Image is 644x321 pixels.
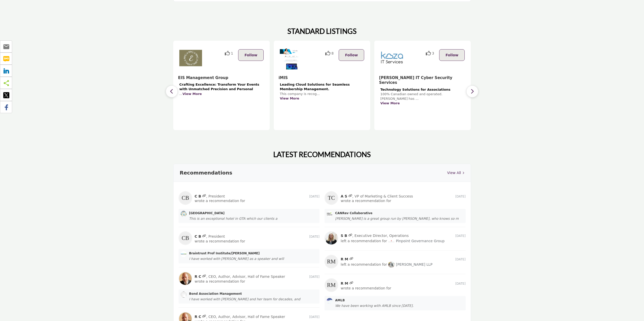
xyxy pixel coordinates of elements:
a: [PERSON_NAME] LLP [388,262,433,266]
img: iMIS [280,47,303,69]
a: View More [280,96,299,100]
img: Bond Association Management [181,291,187,298]
img: Hotel X Toronto [181,211,187,217]
h3: Recommendations [180,169,232,177]
img: R C [179,272,192,285]
a: Bond Association Management [189,291,318,296]
img: CANRev Collaborative [327,211,333,217]
h2: STANDARD LISTINGS [287,27,357,36]
span: , CEO, Author, Advisor, Hall of Fame Speaker [206,274,285,279]
span: [DATE] [455,258,466,261]
div: [PERSON_NAME] is a great group run by [PERSON_NAME], who knows so m [335,216,464,221]
div: I have worked with [PERSON_NAME] as a speaker and will [189,257,318,261]
img: Gardiner Roberts LLP [388,261,394,268]
span: Follow [345,53,358,57]
img: EIS Management Group [179,47,202,69]
a: S B [341,234,347,238]
span: wrote a recommendation for [341,286,391,290]
img: Braintrust Prof Institute/Randall Craig [181,251,187,257]
span: Follow [445,53,458,57]
span: [DATE] [455,195,466,198]
span: , President [206,234,225,239]
a: View All [447,170,464,176]
span: [DATE] [309,275,319,279]
span: , VP of Marketing & Client Success [352,194,413,199]
h2: Crafting Excellence: Transform Your Events with Unmatched Precision and Personal [179,82,264,91]
a: AMLB [335,298,464,303]
a: A S [341,194,347,198]
span: left a recommendation for [341,239,387,243]
a: R C [195,275,201,279]
span: [DATE] [455,234,466,238]
a: C B [195,194,201,198]
a: View More [380,101,400,105]
span: wrote a recommendation for [195,279,245,283]
p: This company is recog... [280,92,364,96]
img: Pinpoint Governance Group [388,238,394,244]
span: [DATE] [309,195,319,198]
h2: LATEST RECOMMENDATIONS [273,150,371,159]
img: R M [325,278,338,292]
img: S B [325,231,338,245]
img: C B [179,231,192,245]
a: R M [341,257,348,261]
a: C B [195,234,201,238]
img: C B [179,191,192,205]
span: wrote a recommendation for [195,199,245,203]
img: A S [325,191,338,205]
h2: Technology Solutions for Associations [380,87,465,92]
button: Follow [238,49,264,61]
div: We have been working with AMLB since [DATE]. [335,304,464,308]
h2: Leading Cloud Solutions for Seamless Membership Management. [280,82,364,91]
span: [DATE] [309,235,319,238]
a: iMIS [279,76,288,80]
img: R M [325,255,338,268]
img: Koza IT Cyber Security Services [380,47,403,69]
a: [PERSON_NAME] IT Cyber Security Services [379,76,452,85]
a: [GEOGRAPHIC_DATA] [189,211,318,215]
span: left a recommendation for [341,262,387,266]
div: ... [179,82,264,124]
button: Follow [439,49,465,61]
b: Koza IT Cyber Security Services [379,76,452,85]
span: [DATE] [455,282,466,285]
span: 3 [432,51,434,56]
button: Follow [339,49,364,61]
span: , President [206,194,225,199]
span: Follow [244,53,257,57]
span: [DATE] [309,315,319,319]
span: 8 [331,51,334,56]
p: 100% Canadian owned and operated. [PERSON_NAME] has ... [380,92,465,101]
a: R M [341,281,348,285]
div: This is an exceptional hotel in GTA which our clients a [189,216,318,221]
span: , CEO, Author, Advisor, Hall of Fame Speaker [206,314,285,319]
div: I have worked with [PERSON_NAME] and her team for decades, and [189,297,318,302]
span: 1 [231,51,233,56]
span: wrote a recommendation for [341,199,391,203]
a: EIS Management Group [178,76,228,80]
img: AMLB [327,298,333,304]
a: R C [195,315,201,319]
a: CANRev Collaborative [335,211,464,215]
span: , Executive Director, Operations [352,233,409,238]
a: View More [182,92,202,96]
a: Braintrust Prof Institute/[PERSON_NAME] [189,251,318,256]
a: Pinpoint Governance Group [388,239,445,243]
span: wrote a recommendation for [195,239,245,243]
